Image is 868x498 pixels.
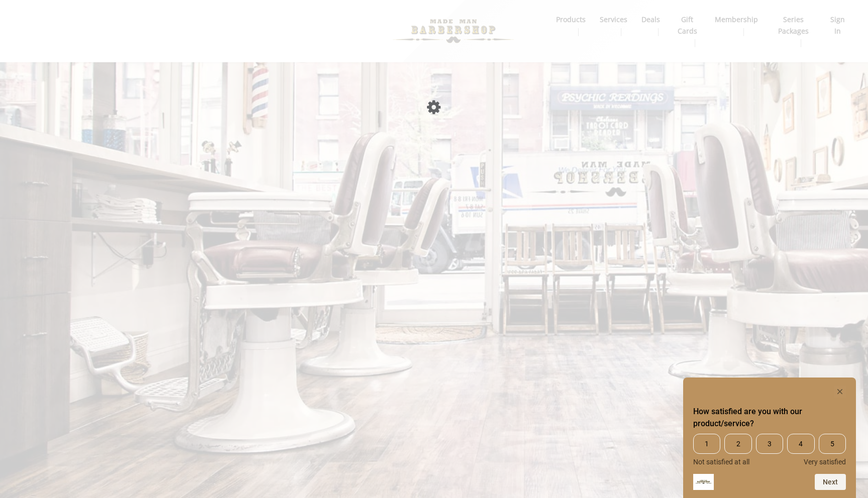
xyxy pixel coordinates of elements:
[693,458,749,466] span: Not satisfied at all
[693,434,846,466] div: How satisfied are you with our product/service? Select an option from 1 to 5, with 1 being Not sa...
[693,386,846,490] div: How satisfied are you with our product/service? Select an option from 1 to 5, with 1 being Not sa...
[815,474,846,490] button: Next question
[693,434,720,454] span: 1
[693,406,846,430] h2: How satisfied are you with our product/service? Select an option from 1 to 5, with 1 being Not sa...
[804,458,846,466] span: Very satisfied
[787,434,814,454] span: 4
[834,386,846,398] button: Hide survey
[819,434,846,454] span: 5
[756,434,783,454] span: 3
[724,434,751,454] span: 2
